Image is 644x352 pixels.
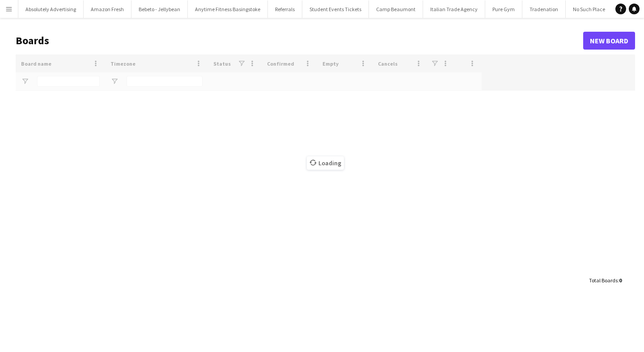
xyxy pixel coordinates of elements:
[619,277,622,284] span: 0
[18,0,84,18] button: Absolutely Advertising
[131,0,188,18] button: Bebeto - Jellybean
[485,0,522,18] button: Pure Gym
[369,0,423,18] button: Camp Beaumont
[589,277,618,284] span: Total Boards
[188,0,268,18] button: Anytime Fitness Basingstoke
[566,0,613,18] button: No Such Place
[268,0,302,18] button: Referrals
[307,156,344,170] span: Loading
[84,0,131,18] button: Amazon Fresh
[589,272,622,289] div: :
[302,0,369,18] button: Student Events Tickets
[522,0,566,18] button: Tradenation
[423,0,485,18] button: Italian Trade Agency
[583,32,635,50] a: New Board
[16,34,583,47] h1: Boards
